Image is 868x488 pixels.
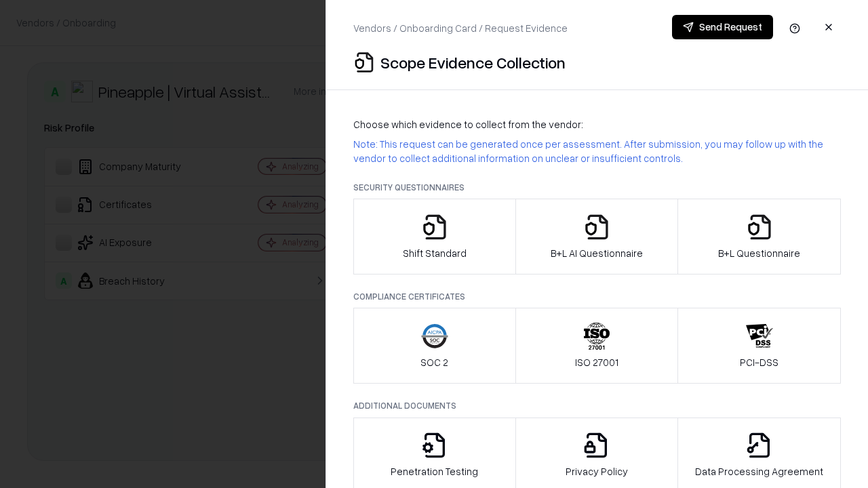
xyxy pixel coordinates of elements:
p: SOC 2 [420,355,448,369]
p: ISO 27001 [575,355,618,369]
p: Choose which evidence to collect from the vendor: [353,117,841,131]
p: Vendors / Onboarding Card / Request Evidence [353,21,568,35]
p: B+L AI Questionnaire [551,246,643,260]
p: Shift Standard [403,246,467,260]
p: Security Questionnaires [353,182,841,193]
p: Penetration Testing [391,464,478,479]
button: PCI-DSS [677,308,841,384]
button: Shift Standard [353,199,516,274]
p: Data Processing Agreement [695,464,823,479]
button: B+L AI Questionnaire [515,199,679,274]
p: Compliance Certificates [353,291,841,302]
p: Additional Documents [353,400,841,411]
p: Note: This request can be generated once per assessment. After submission, you may follow up with... [353,137,841,165]
button: B+L Questionnaire [677,199,841,274]
button: SOC 2 [353,308,516,384]
p: PCI-DSS [740,355,778,369]
button: ISO 27001 [515,308,679,384]
button: Send Request [672,15,773,39]
p: Scope Evidence Collection [380,52,566,73]
p: B+L Questionnaire [718,246,800,260]
p: Privacy Policy [566,464,628,479]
